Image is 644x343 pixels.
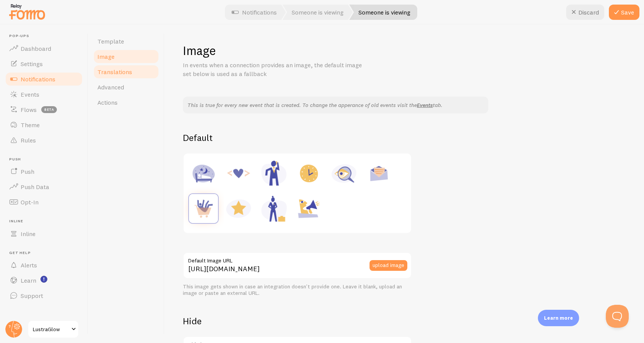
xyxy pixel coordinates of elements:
img: Female Executive [259,194,288,223]
div: Learn more [538,310,579,326]
span: Settings [21,60,43,68]
span: Support [21,292,43,299]
span: Learn [21,277,36,284]
span: Events [21,91,39,98]
a: Push Data [5,179,83,194]
svg: <p>Watch New Feature Tutorials!</p> [40,276,47,283]
a: Events [5,87,83,102]
a: Inline [5,226,83,241]
img: Newsletter [365,159,394,188]
span: Pop-ups [9,34,83,39]
a: Settings [5,56,83,71]
a: Dashboard [5,41,83,56]
a: Actions [93,95,160,110]
img: Inquiry [329,159,358,188]
img: Shoutout [294,194,323,223]
a: Events [417,102,433,108]
button: upload image [370,260,407,271]
img: Male Executive [259,159,288,188]
a: Alerts [5,257,83,273]
span: Get Help [9,251,83,256]
span: beta [41,106,57,113]
span: Theme [21,121,40,129]
p: In events when a connection provides an image, the default image set below is used as a fallback [183,61,366,78]
span: Advanced [97,83,124,91]
h2: Default [183,132,626,144]
h2: Hide [183,315,412,327]
span: Push [9,157,83,162]
div: This image gets shown in case an integration doesn't provide one. Leave it blank, upload an image... [183,283,412,297]
span: Push Data [21,183,49,191]
span: Alerts [21,261,37,269]
span: Opt-In [21,198,39,206]
span: Rules [21,136,36,144]
a: Opt-In [5,194,83,210]
img: Appointment [294,159,323,188]
p: Learn more [544,314,573,322]
a: Advanced [93,79,160,95]
span: Template [97,37,124,45]
a: Translations [93,64,160,79]
span: Push [21,168,34,175]
label: Default Image URL [183,252,412,265]
span: Actions [97,99,118,106]
span: Flows [21,106,37,113]
a: Support [5,288,83,303]
a: Image [93,49,160,64]
a: Push [5,164,83,179]
p: This is true for every new event that is created. To change the apperance of old events visit the... [187,101,484,109]
a: Notifications [5,71,83,87]
a: Flows beta [5,102,83,117]
span: Dashboard [21,45,51,52]
span: Notifications [21,75,55,83]
span: Inline [21,230,36,238]
img: Purchase [189,194,218,223]
span: Translations [97,68,132,76]
span: Inline [9,219,83,224]
a: Theme [5,117,83,133]
img: Code [224,159,253,188]
a: Rules [5,133,83,148]
span: Image [97,53,115,60]
img: Rating [224,194,253,223]
img: Accommodation [189,159,218,188]
a: Learn [5,273,83,288]
img: fomo-relay-logo-orange.svg [8,2,46,21]
a: Template [93,34,160,49]
span: LustraGlow [33,325,69,334]
iframe: Help Scout Beacon - Open [606,305,629,328]
a: LustraGlow [27,320,79,338]
h1: Image [183,43,626,58]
